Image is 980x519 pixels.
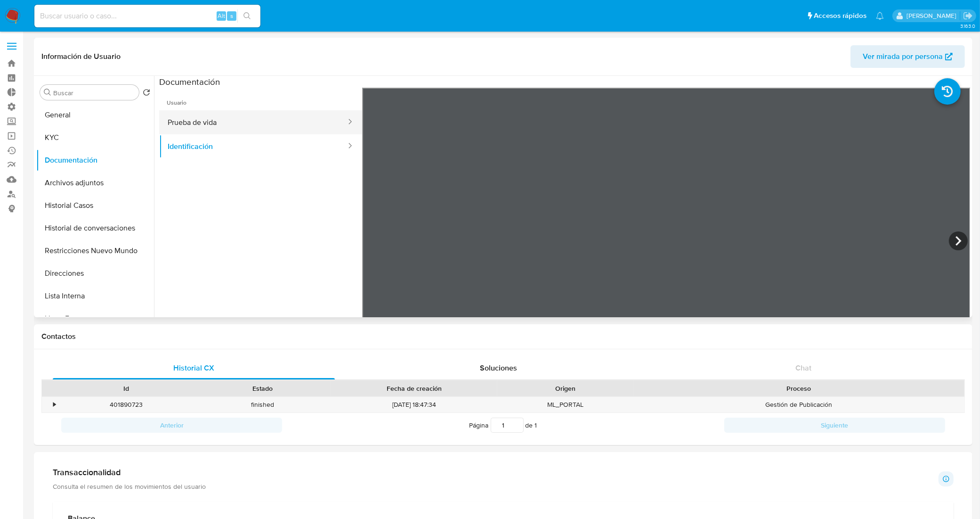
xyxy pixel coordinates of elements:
h1: Información de Usuario [41,52,121,61]
div: Fecha de creación [337,384,491,393]
div: Id [65,384,188,393]
span: Chat [795,362,811,373]
span: Página de [470,418,537,433]
div: ML_PORTAL [497,397,633,412]
span: Ver mirada por persona [863,45,943,68]
div: Proceso [640,384,958,393]
a: Notificaciones [876,12,884,20]
h1: Contactos [41,332,965,341]
span: Historial CX [173,362,214,373]
div: [DATE] 18:47:34 [331,397,497,412]
button: Anterior [61,418,282,433]
div: 401890723 [58,397,194,412]
a: Salir [963,11,973,21]
span: Alt [218,11,225,20]
p: leandro.caroprese@mercadolibre.com [907,11,960,20]
button: Volver al orden por defecto [143,89,150,99]
button: Siguiente [724,418,945,433]
button: Direcciones [36,262,154,285]
input: Buscar usuario o caso... [34,10,260,22]
button: Listas Externas [36,307,154,330]
button: Restricciones Nuevo Mundo [36,239,154,262]
div: • [53,400,56,409]
button: KYC [36,126,154,149]
button: Historial de conversaciones [36,217,154,239]
button: Historial Casos [36,194,154,217]
div: Origen [504,384,627,393]
span: Soluciones [480,362,517,373]
button: General [36,104,154,126]
button: search-icon [237,9,257,23]
span: Accesos rápidos [814,11,867,21]
div: Estado [201,384,324,393]
div: Gestión de Publicación [633,397,964,412]
button: Lista Interna [36,285,154,307]
button: Documentación [36,149,154,172]
button: Buscar [44,89,51,96]
button: Ver mirada por persona [850,45,965,68]
div: finished [194,397,331,412]
span: 1 [535,420,537,430]
input: Buscar [53,89,135,97]
button: Archivos adjuntos [36,172,154,194]
span: s [230,11,233,20]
